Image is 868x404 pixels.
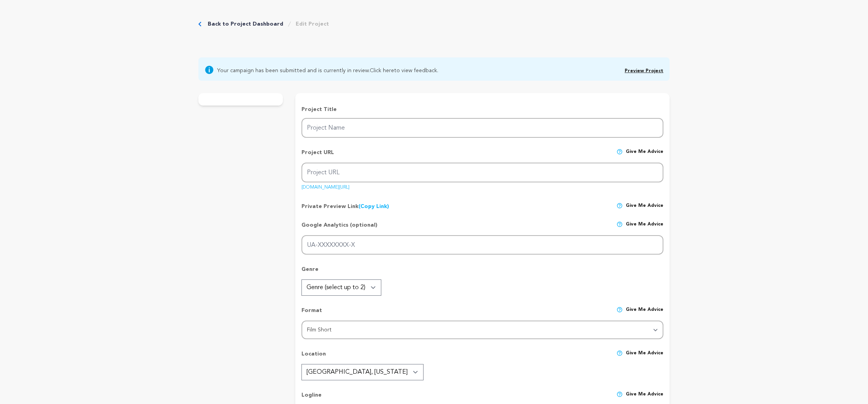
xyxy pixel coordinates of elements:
[625,69,663,73] a: Preview Project
[617,149,623,155] img: help-circle.svg
[217,65,438,75] span: Your campaign has been submitted and is currently in review. to view feedback.
[301,235,663,255] input: UA-XXXXXXXX-X
[208,20,283,28] a: Back to Project Dashboard
[626,350,663,364] span: Give me advice
[617,307,623,313] img: help-circle.svg
[626,307,663,321] span: Give me advice
[617,391,623,397] img: help-circle.svg
[301,350,326,364] p: Location
[301,265,663,279] p: Genre
[301,118,663,138] input: Project Name
[301,307,322,321] p: Format
[617,350,623,356] img: help-circle.svg
[301,149,334,163] p: Project URL
[296,20,329,28] a: Edit Project
[626,203,663,210] span: Give me advice
[301,182,350,190] a: [DOMAIN_NAME][URL]
[301,221,377,235] p: Google Analytics (optional)
[301,163,663,182] input: Project URL
[198,20,329,28] div: Breadcrumb
[626,221,663,235] span: Give me advice
[301,106,663,113] p: Project Title
[617,221,623,227] img: help-circle.svg
[626,149,663,163] span: Give me advice
[370,68,394,73] a: Click here
[617,203,623,209] img: help-circle.svg
[358,204,389,209] a: (Copy Link)
[301,203,389,210] p: Private Preview Link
